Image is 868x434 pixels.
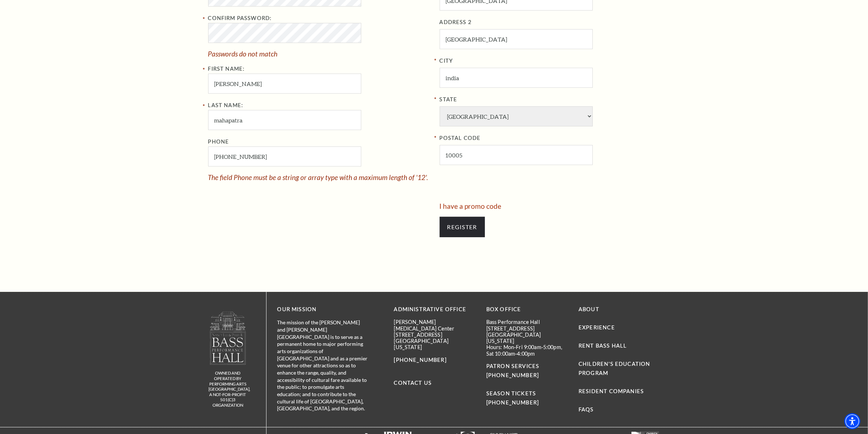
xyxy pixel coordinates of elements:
[208,66,245,72] label: First Name:
[440,145,593,165] input: POSTAL CODE
[208,50,278,58] span: Passwords do not match
[486,344,568,357] p: Hours: Mon-Fri 9:00am-5:00pm, Sat 10:00am-4:00pm
[394,305,475,314] p: Administrative Office
[440,134,660,143] label: POSTAL CODE
[486,319,568,325] p: Bass Performance Hall
[440,29,593,49] input: ADDRESS 2
[579,361,650,376] a: Children's Education Program
[277,319,369,412] p: The mission of the [PERSON_NAME] and [PERSON_NAME][GEOGRAPHIC_DATA] is to serve as a permanent ho...
[440,68,593,88] input: City
[440,18,660,27] label: ADDRESS 2
[394,356,475,365] p: [PHONE_NUMBER]
[486,325,568,332] p: [STREET_ADDRESS]
[579,406,594,413] a: FAQs
[579,324,615,331] a: Experience
[394,338,475,351] p: [GEOGRAPHIC_DATA][US_STATE]
[486,305,568,314] p: BOX OFFICE
[440,217,485,237] input: Submit button
[208,173,428,181] span: The field Phone must be a string or array type with a maximum length of '12'.
[486,362,568,380] p: PATRON SERVICES [PHONE_NUMBER]
[440,56,660,66] label: City
[394,332,475,338] p: [STREET_ADDRESS]
[208,15,272,21] label: Confirm Password:
[394,380,432,386] a: Contact Us
[209,371,247,408] p: owned and operated by Performing Arts [GEOGRAPHIC_DATA], A NOT-FOR-PROFIT 501(C)3 ORGANIZATION
[579,343,627,349] a: Rent Bass Hall
[440,202,502,210] a: I have a promo code
[486,380,568,407] p: SEASON TICKETS [PHONE_NUMBER]
[844,413,860,429] div: Accessibility Menu
[208,102,244,108] label: Last Name:
[579,306,599,312] a: About
[209,311,246,365] img: owned and operated by Performing Arts Fort Worth, A NOT-FOR-PROFIT 501(C)3 ORGANIZATION
[394,319,475,332] p: [PERSON_NAME][MEDICAL_DATA] Center
[579,388,644,394] a: Resident Companies
[440,95,660,104] label: State
[277,305,369,314] p: OUR MISSION
[486,332,568,344] p: [GEOGRAPHIC_DATA][US_STATE]
[208,138,229,145] label: Phone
